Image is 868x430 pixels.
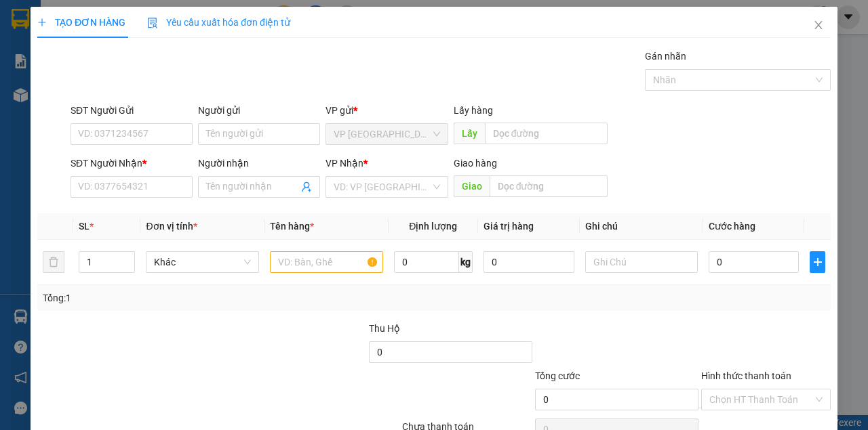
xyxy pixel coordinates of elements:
[79,221,90,232] span: SL
[453,123,484,144] span: Lấy
[301,181,312,192] span: user-add
[154,252,251,272] span: Khác
[709,221,755,232] span: Cước hàng
[484,221,534,232] span: Giá trị hàng
[147,18,158,28] img: icon
[800,7,837,45] button: Close
[810,257,825,267] span: plus
[325,103,448,118] div: VP gửi
[813,20,824,30] span: close
[409,221,457,232] span: Định lượng
[645,51,686,62] label: Gán nhãn
[369,323,400,334] span: Thu Hộ
[37,18,47,27] span: plus
[489,175,607,197] input: Dọc đường
[270,251,383,273] input: VD: Bàn, Ghế
[535,370,580,381] span: Tổng cước
[701,370,791,381] label: Hình thức thanh toán
[325,158,363,169] span: VP Nhận
[579,213,703,240] th: Ghi chú
[484,123,607,144] input: Dọc đường
[334,124,439,144] span: VP Sài Gòn
[43,251,64,273] button: delete
[453,158,496,169] span: Giao hàng
[585,251,698,273] input: Ghi Chú
[453,105,492,116] span: Lấy hàng
[43,291,336,305] div: Tổng: 1
[810,251,825,273] button: plus
[484,251,574,273] input: 0
[37,17,125,28] span: TẠO ĐƠN HÀNG
[453,175,489,197] span: Giao
[147,17,290,28] span: Yêu cầu xuất hóa đơn điện tử
[71,156,193,171] div: SĐT Người Nhận
[71,103,193,118] div: SĐT Người Gửi
[198,156,320,171] div: Người nhận
[146,221,197,232] span: Đơn vị tính
[459,251,473,273] span: kg
[198,103,320,118] div: Người gửi
[270,221,314,232] span: Tên hàng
